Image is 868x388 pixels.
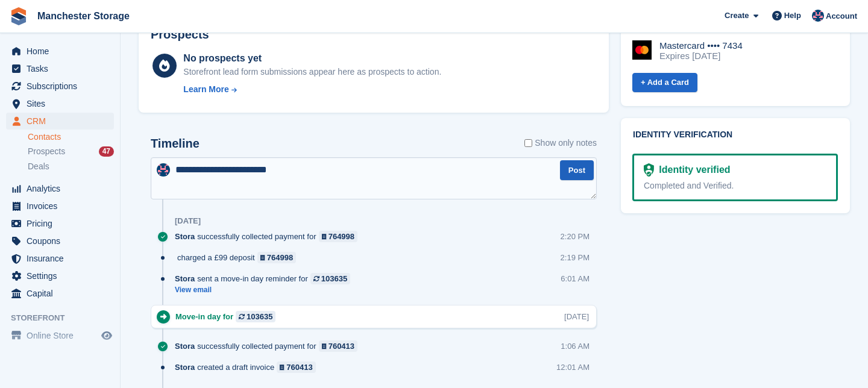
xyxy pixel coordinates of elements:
[6,78,114,95] a: menu
[183,83,441,96] a: Learn More
[6,43,114,60] a: menu
[175,273,356,284] div: sent a move-in day reminder for
[175,231,195,242] span: Stora
[6,198,114,214] a: menu
[632,40,652,60] img: Mastercard Logo
[556,361,590,373] div: 12:01 AM
[27,250,99,267] span: Insurance
[561,252,590,263] div: 2:19 PM
[10,7,28,25] img: stora-icon-8386f47178a22dfd0bd8f6a31ec36ba5ce8667c1dd55bd0f319d3a0aa187defe.svg
[561,231,590,242] div: 2:20 PM
[784,10,801,22] span: Help
[6,285,114,302] a: menu
[27,215,99,232] span: Pricing
[27,180,99,197] span: Analytics
[175,231,363,242] div: successfully collected payment for
[826,10,857,22] span: Account
[99,328,114,343] a: Preview store
[28,161,49,172] span: Deals
[6,233,114,249] a: menu
[6,327,114,344] a: menu
[151,137,200,151] h2: Timeline
[329,340,354,352] div: 760413
[561,273,590,284] div: 6:01 AM
[319,231,358,242] a: 764998
[151,28,209,42] h2: Prospects
[329,231,354,242] div: 764998
[183,83,228,96] div: Learn More
[99,146,114,157] div: 47
[28,160,114,173] a: Deals
[257,252,297,263] a: 764998
[560,160,594,180] button: Post
[659,40,743,51] div: Mastercard •••• 7434
[175,340,363,352] div: successfully collected payment for
[27,268,99,284] span: Settings
[654,163,730,177] div: Identity verified
[524,137,597,149] label: Show only notes
[27,285,99,302] span: Capital
[247,311,272,322] div: 103635
[524,137,532,149] input: Show only notes
[183,66,441,78] div: Storefront lead form submissions appear here as prospects to action.
[644,163,654,177] img: Identity Verification Ready
[27,60,99,77] span: Tasks
[183,51,441,66] div: No prospects yet
[659,51,743,61] div: Expires [DATE]
[286,361,312,373] div: 760413
[6,215,114,232] a: menu
[33,6,134,26] a: Manchester Storage
[6,95,114,112] a: menu
[561,340,590,352] div: 1:06 AM
[27,43,99,60] span: Home
[175,311,281,322] div: Move-in day for
[633,130,838,140] h2: Identity verification
[277,361,316,373] a: 760413
[175,340,195,352] span: Stora
[319,340,358,352] a: 760413
[175,361,322,373] div: created a draft invoice
[632,73,697,93] a: + Add a Card
[644,180,826,192] div: Completed and Verified.
[27,327,99,344] span: Online Store
[27,233,99,249] span: Coupons
[6,268,114,284] a: menu
[6,113,114,130] a: menu
[27,78,99,95] span: Subscriptions
[175,252,302,263] div: charged a £99 deposit
[175,361,195,373] span: Stora
[28,131,114,143] a: Contacts
[310,273,350,284] a: 103635
[27,95,99,112] span: Sites
[175,273,195,284] span: Stora
[321,273,347,284] div: 103635
[6,60,114,77] a: menu
[28,145,114,158] a: Prospects 47
[27,113,99,130] span: CRM
[6,250,114,267] a: menu
[11,312,120,324] span: Storefront
[175,285,356,295] a: View email
[28,146,65,157] span: Prospects
[27,198,99,214] span: Invoices
[267,252,293,263] div: 764998
[236,311,275,322] a: 103635
[564,311,589,322] div: [DATE]
[6,180,114,197] a: menu
[725,10,749,22] span: Create
[175,216,201,226] div: [DATE]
